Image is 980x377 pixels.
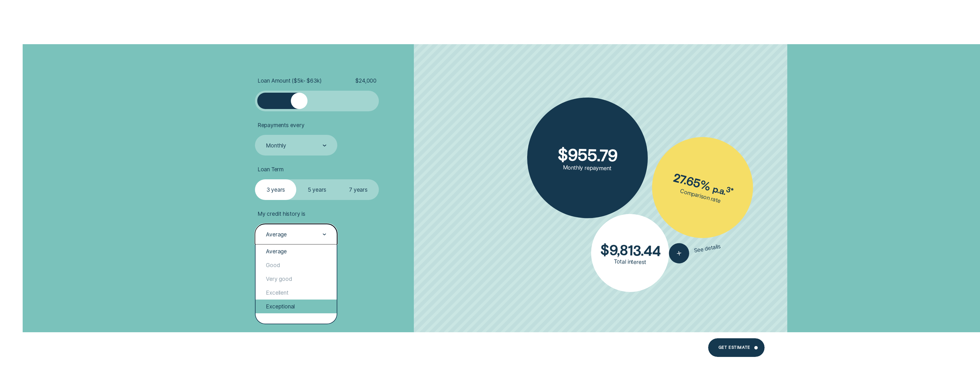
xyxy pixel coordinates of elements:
[258,166,284,173] span: Loan Term
[255,179,296,200] label: 3 years
[256,244,337,258] div: Average
[258,77,322,84] span: Loan Amount ( $5k - $63k )
[693,243,721,254] span: See details
[258,210,305,217] span: My credit history is
[256,286,337,300] div: Excellent
[256,258,337,272] div: Good
[296,179,338,200] label: 5 years
[338,179,379,200] label: 7 years
[266,231,287,238] div: Average
[256,300,337,313] div: Exceptional
[256,272,337,286] div: Very good
[355,77,377,84] span: $ 24,000
[667,236,722,265] button: See details
[708,338,765,357] a: Get Estimate
[266,142,286,149] div: Monthly
[258,122,305,129] span: Repayments every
